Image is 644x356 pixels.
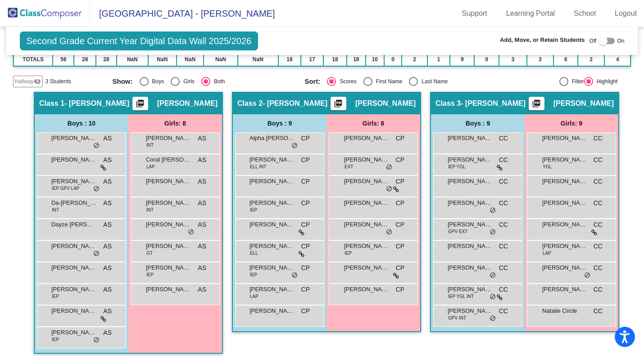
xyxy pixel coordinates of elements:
div: Boys : 10 [35,114,128,132]
div: Girls: 9 [525,114,618,132]
span: AS [103,328,112,338]
span: do_not_disturb_alt [93,142,100,149]
span: IEP [250,207,257,213]
td: 6 [553,53,578,66]
span: [PERSON_NAME] [448,177,493,186]
span: do_not_disturb_alt [490,272,496,279]
span: Add, Move, or Retain Students [500,36,585,45]
span: AS [198,155,206,165]
span: On [617,37,624,45]
span: Dayze [PERSON_NAME] [51,220,96,229]
span: [PERSON_NAME] [542,155,587,164]
td: 18 [347,53,366,66]
span: [PERSON_NAME] [157,99,218,108]
a: Learning Portal [499,6,562,21]
span: [PERSON_NAME] [146,177,191,186]
mat-icon: picture_as_pdf [333,99,344,112]
td: 9 [450,53,474,66]
td: 2 [578,53,604,66]
span: IEP YGL [448,163,466,170]
span: do_not_disturb_alt [386,229,392,236]
td: 0 [474,53,499,66]
span: Natalie Circle [542,306,587,315]
span: CC [594,198,603,208]
span: AS [103,242,112,251]
td: NaN [204,53,237,66]
span: IEP [345,250,352,257]
span: CC [594,155,603,165]
div: Boys [149,77,164,86]
span: [PERSON_NAME] [51,134,96,143]
a: School [567,6,603,21]
span: LAP [146,163,155,170]
td: NaN [177,53,204,66]
mat-icon: visibility_off [34,78,41,85]
mat-radio-group: Select an option [113,77,298,86]
span: [PERSON_NAME] [249,306,295,315]
span: Da-[PERSON_NAME] [51,198,96,207]
span: do_not_disturb_alt [490,293,496,301]
span: Second Grade Current Year Digital Data Wall 2025/2026 [20,32,259,50]
span: CC [594,220,603,230]
span: ELL INT [250,163,266,170]
mat-radio-group: Select an option [304,77,490,86]
span: [PERSON_NAME] [PERSON_NAME] [448,134,493,143]
span: GPV EXT [448,228,467,235]
span: [PERSON_NAME] [344,134,389,143]
a: Logout [608,6,644,21]
span: [PERSON_NAME] [355,99,416,108]
span: CP [396,134,404,143]
span: AS [198,285,206,294]
span: [PERSON_NAME]'[PERSON_NAME] [51,242,96,251]
span: CP [301,306,310,316]
span: [PERSON_NAME] [51,155,96,164]
span: [PERSON_NAME] [344,285,389,294]
span: [GEOGRAPHIC_DATA] - [PERSON_NAME] [90,6,275,21]
span: do_not_disturb_alt [490,207,496,214]
span: [PERSON_NAME] [448,220,493,229]
span: do_not_disturb_alt [490,229,496,236]
span: CC [499,177,508,186]
span: AS [103,134,112,143]
td: 2 [402,53,427,66]
span: AS [198,177,206,186]
div: Girls [180,77,195,86]
span: Class 3 [435,99,461,108]
td: NaN [148,53,177,66]
span: CP [301,285,310,294]
div: Both [210,77,225,86]
span: CC [594,242,603,251]
span: CP [301,155,310,165]
span: IEP GPV LAP [52,185,80,192]
span: CC [594,263,603,273]
span: do_not_disturb_alt [93,250,100,257]
span: CP [396,220,404,230]
span: [PERSON_NAME] [344,198,389,207]
span: CC [499,198,508,208]
span: INT [146,207,154,213]
span: [PERSON_NAME] [51,263,96,272]
span: AS [103,285,112,294]
span: [PERSON_NAME] [344,177,389,186]
td: 3 [499,53,526,66]
td: 18 [278,53,301,66]
span: CP [396,155,404,165]
span: AS [103,306,112,316]
span: CC [594,306,603,316]
span: [PERSON_NAME] [448,285,493,294]
td: 3 [527,53,554,66]
span: [PERSON_NAME] [51,285,96,294]
span: AS [198,242,206,251]
span: Class 2 [237,99,263,108]
span: YGL [543,163,552,170]
span: AS [103,198,112,208]
span: [PERSON_NAME] [146,198,191,207]
span: [PERSON_NAME] [542,220,587,229]
span: [PERSON_NAME] [249,198,295,207]
td: 28 [74,53,96,66]
span: IEP YGL INT [448,293,474,300]
span: [PERSON_NAME] [51,328,96,337]
div: Girls: 8 [128,114,222,132]
span: CC [499,306,508,316]
div: Last Name [418,77,448,86]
